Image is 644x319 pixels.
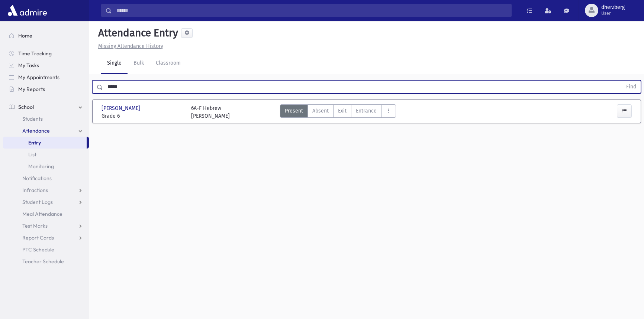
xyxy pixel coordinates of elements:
[95,43,163,49] a: Missing Attendance History
[191,104,230,120] div: 6A-F Hebrew [PERSON_NAME]
[6,3,49,18] img: AdmirePro
[601,10,625,16] span: User
[150,53,187,74] a: Classroom
[3,232,89,244] a: Report Cards
[601,4,625,10] span: dherzberg
[3,30,89,42] a: Home
[3,255,89,267] a: Teacher Schedule
[18,74,59,81] span: My Appointments
[3,196,89,208] a: Student Logs
[28,139,41,146] span: Entry
[22,211,62,217] span: Meal Attendance
[3,137,87,149] a: Entry
[22,187,48,193] span: Infractions
[285,107,303,115] span: Present
[3,172,89,184] a: Notifications
[18,50,52,57] span: Time Tracking
[128,53,150,74] a: Bulk
[28,163,54,170] span: Monitoring
[102,112,184,120] span: Grade 6
[22,258,64,265] span: Teacher Schedule
[112,4,511,17] input: Search
[3,160,89,172] a: Monitoring
[22,115,43,122] span: Students
[3,59,89,71] a: My Tasks
[22,127,50,134] span: Attendance
[22,246,54,253] span: PTC Schedule
[3,220,89,232] a: Test Marks
[356,107,377,115] span: Entrance
[280,104,396,120] div: AttTypes
[3,113,89,125] a: Students
[18,86,45,92] span: My Reports
[22,175,52,182] span: Notifications
[22,222,48,229] span: Test Marks
[102,104,142,112] span: [PERSON_NAME]
[3,184,89,196] a: Infractions
[3,48,89,59] a: Time Tracking
[28,151,36,158] span: List
[22,234,54,241] span: Report Cards
[3,208,89,220] a: Meal Attendance
[101,53,128,74] a: Single
[338,107,347,115] span: Exit
[18,104,34,110] span: School
[98,43,163,49] u: Missing Attendance History
[3,101,89,113] a: School
[3,83,89,95] a: My Reports
[95,27,178,39] h5: Attendance Entry
[622,81,641,93] button: Find
[3,125,89,137] a: Attendance
[18,62,39,69] span: My Tasks
[3,244,89,255] a: PTC Schedule
[312,107,329,115] span: Absent
[3,149,89,160] a: List
[18,32,32,39] span: Home
[22,199,53,205] span: Student Logs
[3,71,89,83] a: My Appointments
